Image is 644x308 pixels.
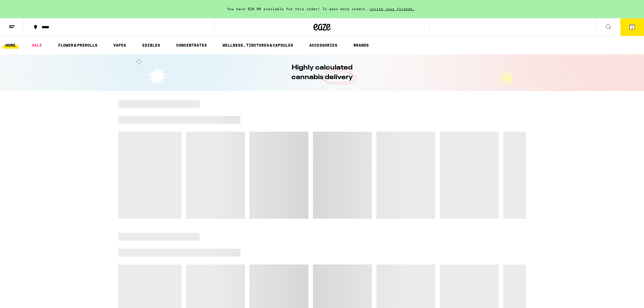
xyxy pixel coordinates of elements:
a: BRANDS [351,42,372,49]
a: VAPES [110,42,129,49]
a: WELLNESS, TINCTURES & CAPSULES [220,42,296,49]
a: ACCESSORIES [306,42,340,49]
span: You have $20.00 available for this order! To earn more credit, [227,7,368,11]
a: HOME [3,42,18,49]
a: SALE [29,42,45,49]
a: EDIBLES [139,42,163,49]
a: FLOWER & PREROLLS [55,42,100,49]
button: 1 [620,18,644,36]
h1: Highly calculated cannabis delivery [275,63,369,82]
span: invite your friends. [368,7,417,11]
span: 1 [631,26,633,29]
a: CONCENTRATES [173,42,210,49]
